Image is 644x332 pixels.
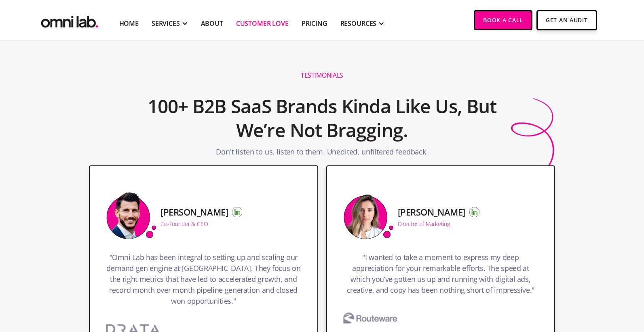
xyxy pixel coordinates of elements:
[536,10,597,30] a: Get An Audit
[160,207,228,217] h5: [PERSON_NAME]
[398,221,450,227] div: Director of Marketing
[216,146,428,161] p: Don't listen to us, listen to them. Unedited, unfiltered feedback.
[39,10,100,30] a: home
[152,19,180,28] div: SERVICES
[106,252,301,311] h3: "Omni Lab has been integral to setting up and scaling our demand gen engine at [GEOGRAPHIC_DATA]....
[119,19,139,28] a: Home
[201,19,223,28] a: About
[39,10,100,30] img: Omni Lab: B2B SaaS Demand Generation Agency
[302,19,327,28] a: Pricing
[398,207,465,217] h5: [PERSON_NAME]
[474,10,532,30] a: Book a Call
[340,19,377,28] div: RESOURCES
[160,221,208,227] div: Co-Founder & CEO
[498,238,644,332] iframe: Chat Widget
[343,252,538,300] h3: "I wanted to take a moment to express my deep appreciation for your remarkable efforts. The speed...
[130,90,515,147] h2: 100+ B2B SaaS Brands Kinda Like Us, But We’re Not Bragging.
[236,19,289,28] a: Customer Love
[301,71,343,80] h1: Testimonials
